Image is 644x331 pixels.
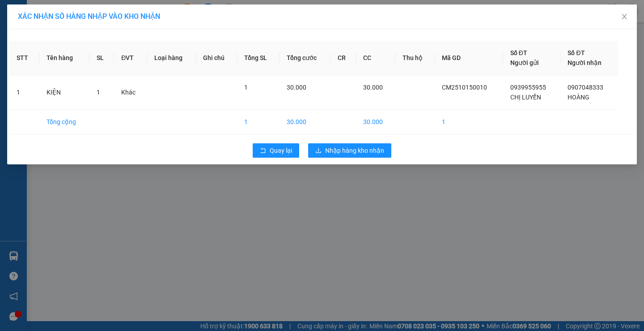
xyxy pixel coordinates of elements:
[363,84,383,91] span: 30.000
[114,41,147,75] th: ĐVT
[612,4,637,30] button: Close
[330,41,356,75] th: CR
[510,94,541,101] span: CHỊ LUYẾN
[18,12,160,21] span: XÁC NHẬN SỐ HÀNG NHẬP VÀO KHO NHẬN
[568,84,603,91] span: 0907048333
[308,143,391,158] button: downloadNhập hàng kho nhận
[237,41,280,75] th: Tổng SL
[253,143,299,158] button: rollbackQuay lại
[280,110,330,134] td: 30.000
[621,13,628,20] span: close
[435,110,503,134] td: 1
[39,110,90,134] td: Tổng cộng
[9,41,39,75] th: STT
[568,59,602,66] span: Người nhận
[114,75,147,110] td: Khác
[568,94,589,101] span: HOÀNG
[147,41,196,75] th: Loại hàng
[395,41,435,75] th: Thu hộ
[315,147,322,155] span: download
[39,75,90,110] td: KIỆN
[287,84,306,91] span: 30.000
[510,49,527,56] span: Số ĐT
[244,84,248,91] span: 1
[260,147,266,155] span: rollback
[435,41,503,75] th: Mã GD
[442,84,487,91] span: CM2510150010
[356,110,395,134] td: 30.000
[568,49,585,56] span: Số ĐT
[280,41,330,75] th: Tổng cước
[237,110,280,134] td: 1
[196,41,237,75] th: Ghi chú
[9,75,39,110] td: 1
[510,59,539,66] span: Người gửi
[356,41,395,75] th: CC
[39,41,90,75] th: Tên hàng
[97,89,100,96] span: 1
[270,146,292,155] span: Quay lại
[89,41,114,75] th: SL
[510,84,546,91] span: 0939955955
[325,146,384,155] span: Nhập hàng kho nhận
